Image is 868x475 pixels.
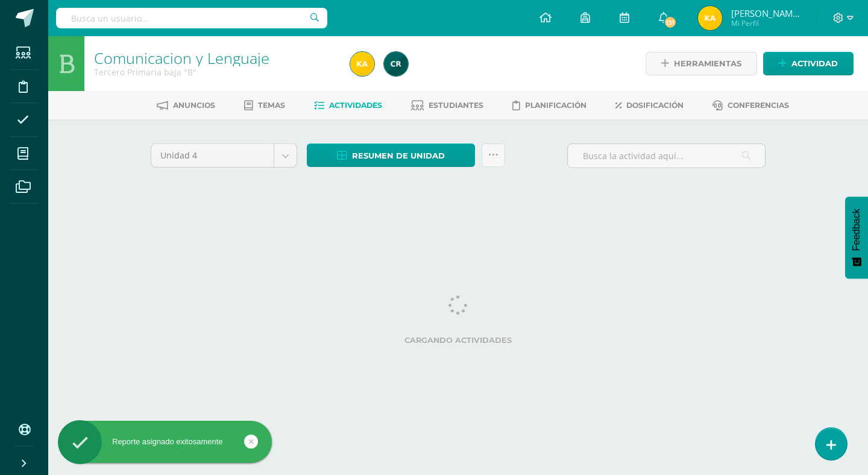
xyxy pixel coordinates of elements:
span: Dosificación [626,101,684,110]
span: Resumen de unidad [352,145,445,167]
span: Anuncios [173,101,215,110]
span: Conferencias [728,101,789,110]
img: 74f9ce441696beeb11bafce36c332f5f.png [698,6,722,30]
a: Anuncios [157,96,215,115]
button: Feedback - Mostrar encuesta [845,197,868,278]
span: Feedback [851,209,862,251]
input: Busca la actividad aquí... [568,144,765,168]
a: Comunicacion y Lenguaje [94,48,269,68]
span: Estudiantes [429,101,483,110]
input: Busca un usuario... [56,8,327,28]
label: Cargando actividades [151,336,766,345]
a: Planificación [512,96,587,115]
a: Resumen de unidad [307,143,475,167]
span: Temas [258,101,285,110]
a: Temas [244,96,285,115]
a: Conferencias [712,96,789,115]
span: Mi Perfil [731,18,804,28]
a: Estudiantes [411,96,483,115]
img: 74f9ce441696beeb11bafce36c332f5f.png [350,52,374,76]
span: 131 [664,16,677,29]
a: Actividades [314,96,382,115]
span: Actividad [791,52,838,75]
img: 19436fc6d9716341a8510cf58c6830a2.png [384,52,408,76]
span: Actividades [329,101,382,110]
div: Tercero Primaria baja 'B' [94,66,336,78]
a: Herramientas [646,52,757,75]
a: Dosificación [615,96,684,115]
a: Unidad 4 [151,144,297,167]
h1: Comunicacion y Lenguaje [94,49,336,66]
div: Reporte asignado exitosamente [58,436,272,447]
a: Actividad [763,52,854,75]
span: Unidad 4 [160,144,265,167]
span: Planificación [525,101,587,110]
span: [PERSON_NAME] Sis [731,7,804,19]
span: Herramientas [674,52,741,75]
